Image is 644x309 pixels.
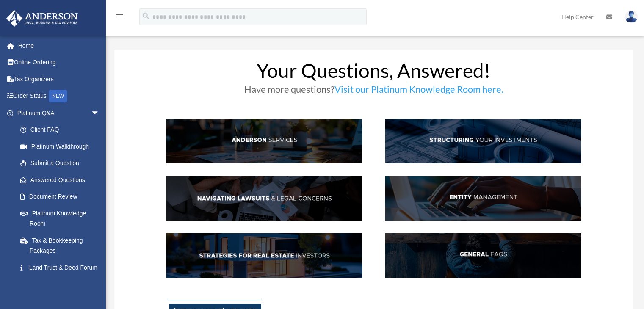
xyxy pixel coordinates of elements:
[385,233,581,278] img: GenFAQ_hdr
[114,15,124,22] a: menu
[166,176,362,221] img: NavLaw_hdr
[6,105,112,121] a: Platinum Q&Aarrow_drop_down
[385,176,581,221] img: EntManag_hdr
[12,138,112,155] a: Platinum Walkthrough
[49,90,67,102] div: NEW
[12,259,112,276] a: Land Trust & Deed Forum
[4,10,80,27] img: Anderson Advisors Platinum Portal
[334,83,503,99] a: Visit our Platinum Knowledge Room here.
[91,105,108,122] span: arrow_drop_down
[625,11,638,23] img: User Pic
[166,61,582,85] h1: Your Questions, Answered!
[6,37,112,54] a: Home
[12,155,112,172] a: Submit a Question
[166,233,362,278] img: StratsRE_hdr
[166,85,582,98] h3: Have more questions?
[385,119,581,163] img: StructInv_hdr
[12,232,112,259] a: Tax & Bookkeeping Packages
[12,121,108,138] a: Client FAQ
[166,119,362,163] img: AndServ_hdr
[12,276,112,293] a: Portal Feedback
[12,171,112,188] a: Answered Questions
[12,205,112,232] a: Platinum Knowledge Room
[6,54,112,71] a: Online Ordering
[141,11,151,21] i: search
[6,88,112,105] a: Order StatusNEW
[6,71,112,88] a: Tax Organizers
[114,12,124,22] i: menu
[12,188,112,205] a: Document Review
